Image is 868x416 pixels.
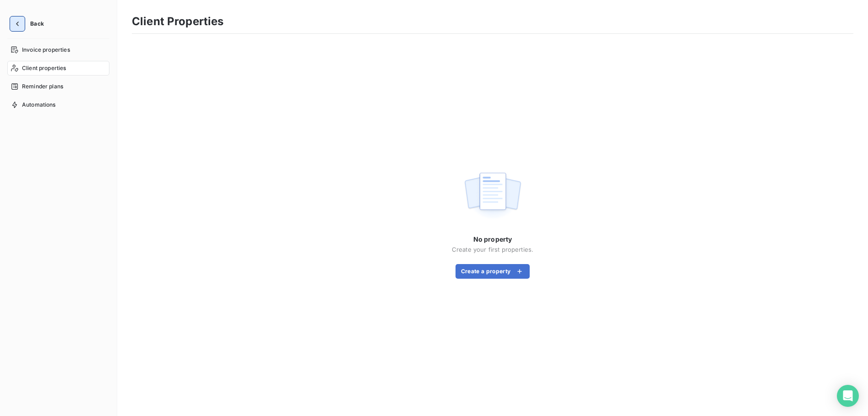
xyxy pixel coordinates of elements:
[132,13,224,30] h3: Client Properties
[22,64,66,72] span: Client properties
[473,235,512,244] span: No property
[22,101,56,109] span: Automations
[7,97,109,112] a: Automations
[7,61,109,76] a: Client properties
[22,82,63,91] span: Reminder plans
[30,21,44,27] span: Back
[452,246,533,253] span: Create your first properties.
[7,16,51,31] button: Back
[463,167,522,224] img: empty state
[837,385,859,407] div: Open Intercom Messenger
[22,46,70,54] span: Invoice properties
[456,264,530,279] button: Create a property
[7,43,109,57] a: Invoice properties
[7,79,109,94] a: Reminder plans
